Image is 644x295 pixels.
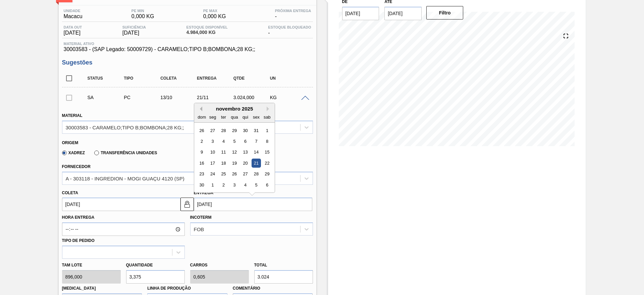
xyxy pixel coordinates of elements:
[62,198,180,211] input: dd/mm/yyyy
[86,76,126,81] div: Status
[208,126,217,135] div: Choose segunda-feira, 27 de outubro de 2025
[197,170,206,179] div: Choose domingo, 23 de novembro de 2025
[62,260,121,270] label: Tam lote
[86,95,126,100] div: Sugestão Alterada
[180,198,194,211] button: unlocked
[232,95,272,100] div: 3.024,000
[62,286,96,291] label: [MEDICAL_DATA]
[131,13,154,19] span: 0,000 KG
[230,159,239,168] div: Choose quarta-feira, 19 de novembro de 2025
[252,126,261,135] div: Choose sexta-feira, 31 de outubro de 2025
[342,7,379,20] input: dd/mm/yyyy
[240,137,250,146] div: Choose quinta-feira, 6 de novembro de 2025
[122,30,146,36] span: [DATE]
[230,113,239,122] div: qua
[62,191,78,195] label: Coleta
[230,137,239,146] div: Choose quarta-feira, 5 de novembro de 2025
[197,148,206,157] div: Choose domingo, 9 de novembro de 2025
[262,159,271,168] div: Choose sábado, 22 de novembro de 2025
[64,9,83,13] span: Unidade
[240,170,250,179] div: Choose quinta-feira, 27 de novembro de 2025
[219,126,228,135] div: Choose terça-feira, 28 de outubro de 2025
[240,180,250,189] div: Choose quinta-feira, 4 de dezembro de 2025
[208,148,217,157] div: Choose segunda-feira, 10 de novembro de 2025
[268,95,309,100] div: KG
[219,137,228,146] div: Choose terça-feira, 4 de novembro de 2025
[195,76,236,81] div: Entrega
[197,137,206,146] div: Choose domingo, 2 de novembro de 2025
[122,95,163,100] div: Pedido de Compra
[64,25,82,29] span: Data out
[268,25,311,29] span: Estoque Bloqueado
[197,126,206,135] div: Choose domingo, 26 de outubro de 2025
[194,106,275,112] div: novembro 2025
[208,180,217,189] div: Choose segunda-feira, 1 de dezembro de 2025
[262,148,271,157] div: Choose sábado, 15 de novembro de 2025
[252,113,261,122] div: sex
[194,198,312,211] input: dd/mm/yyyy
[268,76,309,81] div: UN
[267,107,271,111] button: Next Month
[262,180,271,189] div: Choose sábado, 6 de dezembro de 2025
[262,137,271,146] div: Choose sábado, 8 de novembro de 2025
[219,170,228,179] div: Choose terça-feira, 25 de novembro de 2025
[159,76,199,81] div: Coleta
[252,137,261,146] div: Choose sexta-feira, 7 de novembro de 2025
[203,9,226,13] span: PE MAX
[219,180,228,189] div: Choose terça-feira, 2 de dezembro de 2025
[66,124,184,130] div: 30003583 - CARAMELO;TIPO B;BOMBONA;28 KG;;
[262,126,271,135] div: Choose sábado, 1 de novembro de 2025
[64,46,311,52] span: 30003583 - (SAP Legado: 50009729) - CARAMELO;TIPO B;BOMBONA;28 KG;;
[190,263,208,267] label: Carros
[252,148,261,157] div: Choose sexta-feira, 14 de novembro de 2025
[219,148,228,157] div: Choose terça-feira, 11 de novembro de 2025
[147,286,191,291] label: Linha de Produção
[198,107,202,111] button: Previous Month
[62,59,313,66] h3: Sugestões
[94,151,157,155] label: Transferência Unidades
[197,180,206,189] div: Choose domingo, 30 de novembro de 2025
[240,159,250,168] div: Choose quinta-feira, 20 de novembro de 2025
[64,30,82,36] span: [DATE]
[62,140,78,145] label: Origem
[208,159,217,168] div: Choose segunda-feira, 17 de novembro de 2025
[126,263,153,267] label: Quantidade
[230,126,239,135] div: Choose quarta-feira, 29 de outubro de 2025
[64,13,83,19] span: Macacu
[252,180,261,189] div: Choose sexta-feira, 5 de dezembro de 2025
[122,76,163,81] div: Tipo
[197,159,206,168] div: Choose domingo, 16 de novembro de 2025
[254,263,267,267] label: Total
[230,148,239,157] div: Choose quarta-feira, 12 de novembro de 2025
[230,180,239,189] div: Choose quarta-feira, 3 de dezembro de 2025
[66,175,184,181] div: A - 303118 - INGREDION - MOGI GUAÇU 4120 (SP)
[262,113,271,122] div: sab
[219,159,228,168] div: Choose terça-feira, 18 de novembro de 2025
[62,151,85,155] label: Xadrez
[266,25,313,36] div: -
[186,25,228,29] span: Estoque Disponível
[194,226,204,232] div: FOB
[252,170,261,179] div: Choose sexta-feira, 28 de novembro de 2025
[64,42,311,46] span: Material ativo
[240,113,250,122] div: qui
[208,170,217,179] div: Choose segunda-feira, 24 de novembro de 2025
[232,76,272,81] div: Qtde
[194,191,214,195] label: Entrega
[384,7,422,20] input: dd/mm/yyyy
[183,200,191,208] img: unlocked
[273,9,313,19] div: -
[62,113,83,118] label: Material
[240,148,250,157] div: Choose quinta-feira, 13 de novembro de 2025
[62,164,91,169] label: Fornecedor
[197,113,206,122] div: dom
[62,238,95,243] label: Tipo de pedido
[230,170,239,179] div: Choose quarta-feira, 26 de novembro de 2025
[122,25,146,29] span: Suficiência
[195,95,236,100] div: 21/11/2025
[62,213,185,222] label: Hora Entrega
[203,13,226,19] span: 0,000 KG
[208,113,217,122] div: seg
[131,9,154,13] span: PE MIN
[186,30,228,35] span: 4.984,000 KG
